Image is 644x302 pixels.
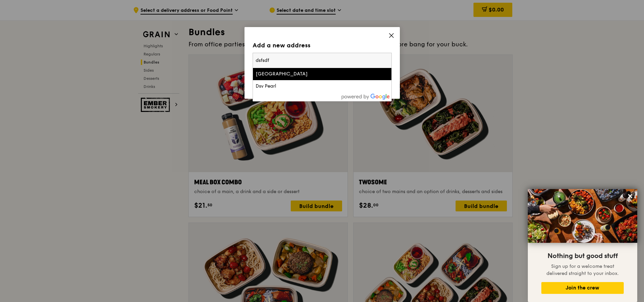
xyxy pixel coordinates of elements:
[528,189,637,243] img: DSC07876-Edit02-Large.jpeg
[541,282,624,294] button: Join the crew
[256,83,356,90] div: Dsv Pearl
[256,71,356,77] div: [GEOGRAPHIC_DATA]
[546,263,619,276] span: Sign up for a welcome treat delivered straight to your inbox.
[341,94,390,100] img: powered-by-google.60e8a832.png
[625,191,636,202] button: Close
[547,252,618,260] span: Nothing but good stuff
[253,41,392,50] div: Add a new address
